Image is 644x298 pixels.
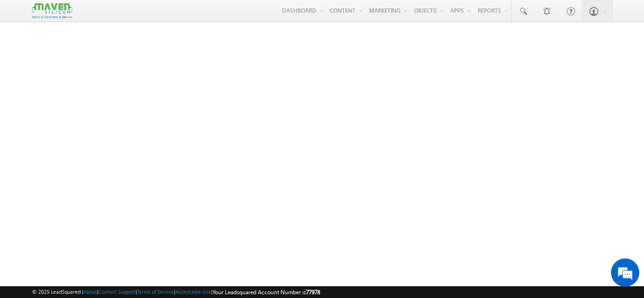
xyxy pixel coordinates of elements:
span: Your Leadsquared Account Number is [213,289,320,296]
span: 77978 [306,289,320,296]
a: About [83,289,97,295]
a: Acceptable Use [175,289,211,295]
span: © 2025 LeadSquared | | | | | [32,288,320,297]
a: Terms of Service [137,289,174,295]
img: Custom Logo [32,2,72,19]
a: Contact Support [99,289,136,295]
